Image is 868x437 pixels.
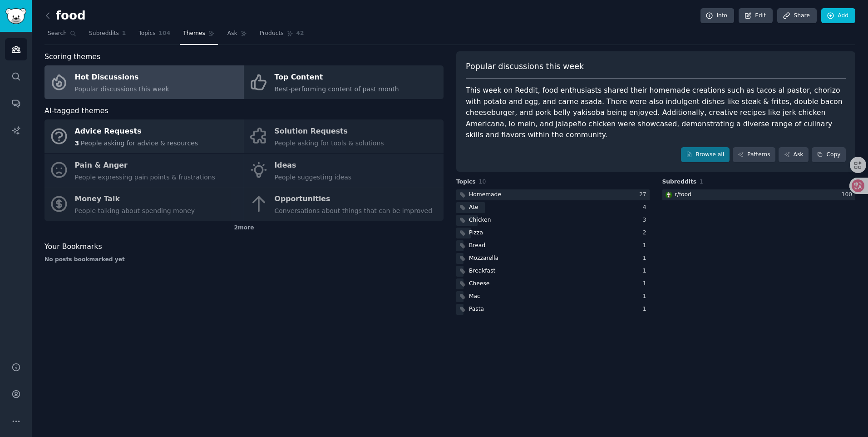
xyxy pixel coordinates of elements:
div: 3 [643,216,650,224]
a: Info [700,8,734,24]
a: Hot DiscussionsPopular discussions this week [44,65,244,99]
span: Popular discussions this week [466,61,584,72]
span: Your Bookmarks [44,241,102,253]
a: Advice Requests3People asking for advice & resources [44,119,244,153]
a: Search [44,26,79,45]
span: Topics [456,178,476,186]
a: Cheese1 [456,278,650,290]
a: Mozzarella1 [456,253,650,264]
a: Topics104 [135,26,173,45]
div: 1 [643,293,650,301]
span: 3 [75,139,79,147]
span: Popular discussions this week [75,85,169,93]
div: No posts bookmarked yet [44,256,444,264]
div: Pasta [469,305,484,313]
img: GummySearch logo [5,8,26,24]
a: Share [777,8,816,24]
h2: food [44,9,86,23]
a: Ate4 [456,202,650,214]
a: Add [821,8,855,24]
a: Edit [739,8,773,24]
span: 10 [479,179,486,185]
div: Top Content [275,70,399,85]
div: 100 [842,191,855,199]
span: Search [48,30,67,38]
div: 1 [643,254,650,263]
div: 1 [643,280,650,288]
div: 1 [643,305,650,313]
div: 27 [639,191,650,199]
span: 1 [122,30,126,38]
div: Chicken [469,216,491,224]
span: 104 [159,30,171,38]
button: Copy [812,147,846,163]
a: Ask [779,147,809,163]
a: Pasta1 [456,304,650,315]
a: Subreddits1 [86,26,129,45]
div: r/ food [675,191,691,199]
span: Subreddits [662,178,697,186]
span: Themes [183,30,205,38]
div: 1 [643,242,650,250]
div: Pizza [469,229,483,237]
span: 42 [296,30,304,38]
div: This week on Reddit, food enthusiasts shared their homemade creations such as tacos al pastor, ch... [466,85,846,141]
div: Mac [469,293,480,301]
span: Products [260,30,284,38]
a: Chicken3 [456,215,650,226]
a: Homemade27 [456,189,650,201]
a: Ask [224,26,250,45]
a: Patterns [733,147,775,163]
a: Pizza2 [456,228,650,239]
a: Breakfast1 [456,266,650,277]
a: Browse all [681,147,730,163]
span: AI-tagged themes [44,105,108,117]
div: Hot Discussions [75,70,169,85]
a: foodr/food100 [662,189,856,201]
span: People asking for advice & resources [81,139,198,147]
a: Bread1 [456,240,650,252]
span: Subreddits [89,30,119,38]
div: Mozzarella [469,254,498,263]
span: Scoring themes [44,51,100,63]
div: Breakfast [469,267,495,275]
span: 1 [700,179,703,185]
img: food [666,192,672,198]
div: Cheese [469,280,489,288]
div: Homemade [469,191,501,199]
div: Advice Requests [75,124,198,139]
div: 2 more [44,221,444,235]
div: 4 [643,204,650,212]
div: Ate [469,204,478,212]
a: Mac1 [456,291,650,303]
a: Products42 [256,26,307,45]
div: 2 [643,229,650,237]
div: 1 [643,267,650,275]
a: Themes [180,26,218,45]
span: Best-performing content of past month [275,85,399,93]
span: Ask [227,30,237,38]
a: Top ContentBest-performing content of past month [244,65,444,99]
span: Topics [138,30,155,38]
div: Bread [469,242,485,250]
